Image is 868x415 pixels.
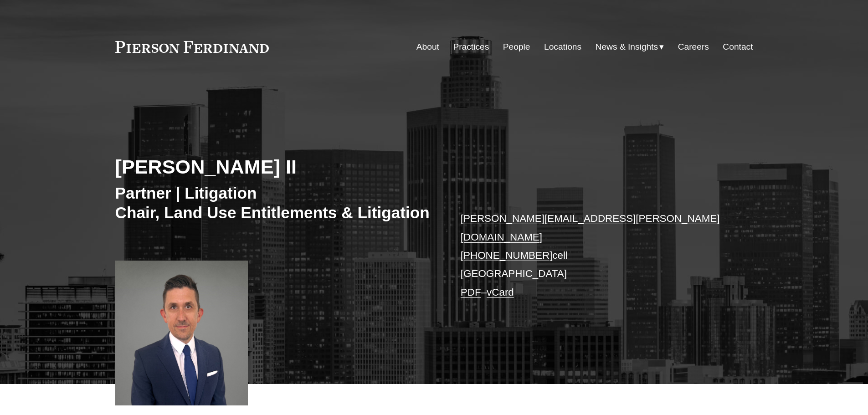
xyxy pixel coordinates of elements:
a: [PHONE_NUMBER] [461,250,553,261]
a: Contact [723,38,753,56]
span: News & Insights [596,39,658,55]
a: Careers [678,38,709,56]
a: folder dropdown [596,38,664,56]
h2: [PERSON_NAME] II [115,155,434,179]
a: PDF [461,287,481,298]
a: Practices [453,38,489,56]
a: vCard [487,287,514,298]
p: cell [GEOGRAPHIC_DATA] – [461,210,726,302]
a: Locations [544,38,581,56]
a: People [503,38,530,56]
h3: Partner | Litigation Chair, Land Use Entitlements & Litigation [115,183,434,223]
a: About [416,38,439,56]
a: [PERSON_NAME][EMAIL_ADDRESS][PERSON_NAME][DOMAIN_NAME] [461,213,720,242]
